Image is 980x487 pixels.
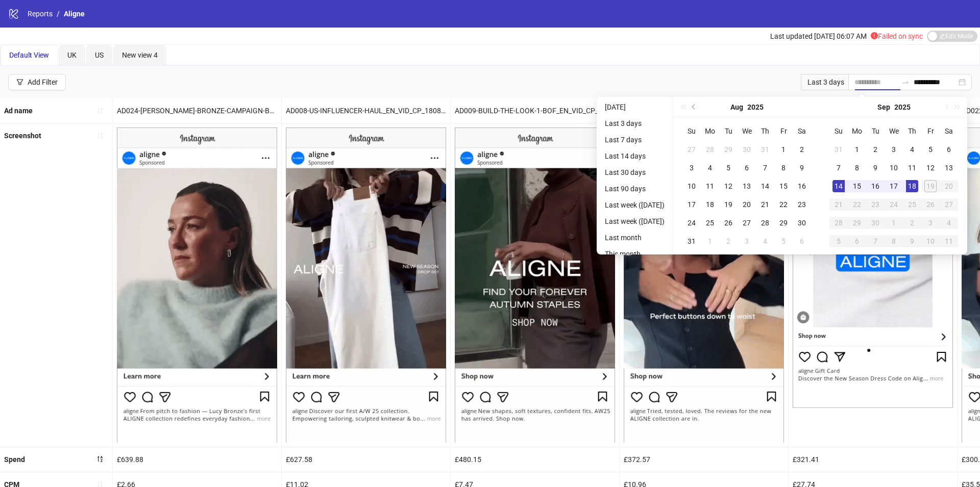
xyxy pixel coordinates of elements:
[940,177,958,195] td: 2025-09-20
[943,162,955,174] div: 13
[796,198,808,211] div: 23
[722,180,734,192] div: 12
[829,214,848,232] td: 2025-09-28
[793,127,953,408] img: Screenshot 120232486724590332
[885,195,903,214] td: 2025-09-24
[741,162,753,174] div: 6
[903,159,921,177] td: 2025-09-11
[940,140,958,159] td: 2025-09-06
[719,214,738,232] td: 2025-08-26
[869,235,881,247] div: 7
[682,195,701,214] td: 2025-08-17
[848,177,866,195] td: 2025-09-15
[866,159,885,177] td: 2025-09-09
[869,198,881,211] div: 23
[832,162,845,174] div: 7
[906,180,918,192] div: 18
[906,143,918,156] div: 4
[832,180,845,192] div: 14
[940,195,958,214] td: 2025-09-27
[789,447,957,472] div: £321.41
[777,198,790,211] div: 22
[801,74,848,90] div: Last 3 days
[921,159,940,177] td: 2025-09-12
[719,195,738,214] td: 2025-08-19
[924,198,937,211] div: 26
[722,198,734,211] div: 19
[894,97,911,117] button: Choose a year
[722,143,734,156] div: 29
[722,217,734,229] div: 26
[851,198,863,211] div: 22
[9,51,49,59] span: Default View
[774,232,793,250] td: 2025-09-05
[704,180,716,192] div: 11
[924,217,937,229] div: 3
[96,132,104,139] span: sort-ascending
[282,447,450,472] div: £627.58
[901,78,910,86] span: to
[903,140,921,159] td: 2025-09-04
[866,122,885,140] th: Tu
[701,195,719,214] td: 2025-08-18
[793,195,811,214] td: 2025-08-23
[777,235,790,247] div: 5
[888,235,900,247] div: 8
[741,217,753,229] div: 27
[869,162,881,174] div: 9
[921,177,940,195] td: 2025-09-19
[793,122,811,140] th: Sa
[848,140,866,159] td: 2025-09-01
[685,162,698,174] div: 3
[286,127,446,442] img: Screenshot 120233864844190332
[738,140,756,159] td: 2025-07-30
[906,235,918,247] div: 9
[719,232,738,250] td: 2025-09-02
[4,455,25,464] b: Spend
[704,217,716,229] div: 25
[67,51,77,59] span: UK
[759,143,771,156] div: 31
[738,159,756,177] td: 2025-08-06
[774,214,793,232] td: 2025-08-29
[682,122,701,140] th: Su
[682,159,701,177] td: 2025-08-03
[871,32,923,40] span: Failed on sync
[601,183,669,195] li: Last 90 days
[885,122,903,140] th: We
[756,140,774,159] td: 2025-07-31
[829,122,848,140] th: Su
[117,127,277,442] img: Screenshot 120234011036340332
[95,51,104,59] span: US
[620,447,788,472] div: £372.57
[832,198,845,211] div: 21
[719,122,738,140] th: Tu
[796,180,808,192] div: 16
[756,177,774,195] td: 2025-08-14
[921,232,940,250] td: 2025-10-10
[719,140,738,159] td: 2025-07-29
[924,143,937,156] div: 5
[829,232,848,250] td: 2025-10-05
[774,177,793,195] td: 2025-08-15
[601,101,669,113] li: [DATE]
[777,217,790,229] div: 29
[601,248,669,260] li: This month
[793,214,811,232] td: 2025-08-30
[738,177,756,195] td: 2025-08-13
[793,177,811,195] td: 2025-08-16
[921,214,940,232] td: 2025-10-03
[851,143,863,156] div: 1
[940,159,958,177] td: 2025-09-13
[777,143,790,156] div: 1
[738,195,756,214] td: 2025-08-20
[682,140,701,159] td: 2025-07-27
[701,122,719,140] th: Mo
[906,198,918,211] div: 25
[756,159,774,177] td: 2025-08-07
[282,98,450,123] div: AD008-US-INFLUENCER-HAUL_EN_VID_CP_18082025_F_CC_SC10_USP11_AW26
[722,162,734,174] div: 5
[940,122,958,140] th: Sa
[829,159,848,177] td: 2025-09-07
[4,132,41,140] b: Screenshot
